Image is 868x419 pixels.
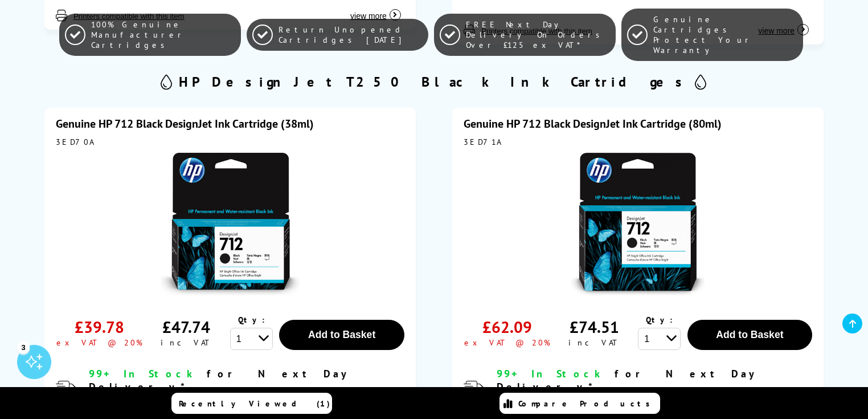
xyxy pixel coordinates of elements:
[89,367,197,380] span: 99+ In Stock
[518,398,656,409] span: Compare Products
[279,25,423,45] span: Return Unopened Cartridges [DATE]
[159,153,301,295] img: HP 712 Black DesignJet Ink Cartridge (38ml)
[91,19,235,50] span: 100% Genuine Manufacturer Cartridges
[687,320,812,350] button: Add to Basket
[464,337,550,348] div: ex VAT @ 20%
[279,320,404,350] button: Add to Basket
[570,316,619,337] div: £74.51
[482,316,532,337] div: £62.09
[56,337,142,348] div: ex VAT @ 20%
[568,337,620,348] div: inc VAT
[497,367,812,412] div: modal_delivery
[497,367,605,380] span: 99+ In Stock
[89,367,404,412] div: modal_delivery
[161,337,212,348] div: inc VAT
[89,367,352,393] span: for Next Day Delivery*
[162,316,210,337] div: £47.74
[56,137,404,147] div: 3ED70A
[308,329,375,340] span: Add to Basket
[646,315,673,325] span: Qty:
[179,73,689,91] h2: HP DesignJet T250 Black Ink Cartridges
[75,316,124,337] div: £39.78
[17,341,30,353] div: 3
[171,393,332,414] a: Recently Viewed (1)
[464,137,812,147] div: 3ED71A
[466,19,610,50] span: FREE Next Day Delivery On Orders Over £125 ex VAT*
[56,116,314,131] a: Genuine HP 712 Black DesignJet Ink Cartridge (38ml)
[653,14,797,55] span: Genuine Cartridges Protect Your Warranty
[499,393,660,414] a: Compare Products
[497,367,760,393] span: for Next Day Delivery*
[238,315,265,325] span: Qty:
[464,116,722,131] a: Genuine HP 712 Black DesignJet Ink Cartridge (80ml)
[179,398,330,409] span: Recently Viewed (1)
[716,329,783,340] span: Add to Basket
[567,153,709,295] img: HP 712 Black DesignJet Ink Cartridge (80ml)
